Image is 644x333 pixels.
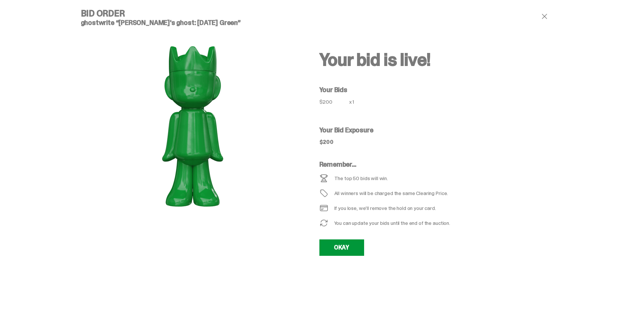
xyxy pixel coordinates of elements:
[349,99,361,109] div: x 1
[81,19,304,26] h5: ghostwrite “[PERSON_NAME]'s ghost: [DATE] Green”
[334,220,450,226] div: You can update your bids until the end of the auction.
[319,87,558,93] h5: Your Bids
[319,51,558,69] h2: Your bid is live!
[319,99,349,104] div: $200
[81,9,304,18] h4: Bid Order
[319,127,558,133] h5: Your Bid Exposure
[118,32,267,219] img: product image
[319,161,510,168] h5: Remember...
[319,139,334,145] div: $200
[334,205,436,211] div: If you lose, we’ll remove the hold on your card.
[334,176,388,181] div: The top 50 bids will win.
[319,239,364,256] a: OKAY
[334,191,510,196] div: All winners will be charged the same Clearing Price.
